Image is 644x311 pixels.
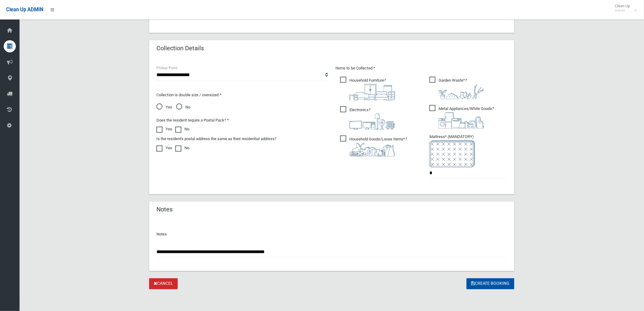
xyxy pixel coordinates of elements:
[156,125,172,133] label: Yes
[439,78,484,99] i: ?
[615,8,630,13] small: Admin
[349,108,395,130] i: ?
[429,140,475,168] img: e7408bece873d2c1783593a074e5cb2f.png
[349,114,395,130] img: 394712a680b73dbc3d2a6a3a7ffe5a07.png
[149,204,180,216] header: Notes
[335,65,507,72] p: Items to be Collected *
[429,77,484,99] span: Garden Waste*
[156,144,172,152] label: Yes
[149,42,211,54] header: Collection Details
[156,117,229,124] label: Does the resident require a Postal Pack? *
[349,137,407,157] i: ?
[149,278,178,290] a: Cancel
[349,78,395,101] i: ?
[349,143,395,157] img: b13cc3517677393f34c0a387616ef184.png
[340,136,407,157] span: Household Goods/Loose Items*
[467,278,514,290] button: Create Booking
[156,135,276,143] label: Is the resident's postal address the same as their residential address?
[176,104,190,111] span: No
[175,144,189,152] label: No
[175,125,189,133] label: No
[429,134,507,168] span: Mattress* (MANDATORY)
[156,231,507,238] p: Notes
[340,106,395,130] span: Electronics
[439,84,484,99] img: 4fd8a5c772b2c999c83690221e5242e0.png
[439,112,484,129] img: 36c1b0289cb1767239cdd3de9e694f19.png
[429,105,494,129] span: Metal Appliances/White Goods
[439,106,494,129] i: ?
[612,4,636,13] span: Clean Up
[156,91,328,99] p: Collection is double size / oversized *
[156,104,172,111] span: Yes
[349,84,395,101] img: aa9efdbe659d29b613fca23ba79d85cb.png
[6,7,43,12] span: Clean Up ADMIN
[340,77,395,101] span: Household Furniture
